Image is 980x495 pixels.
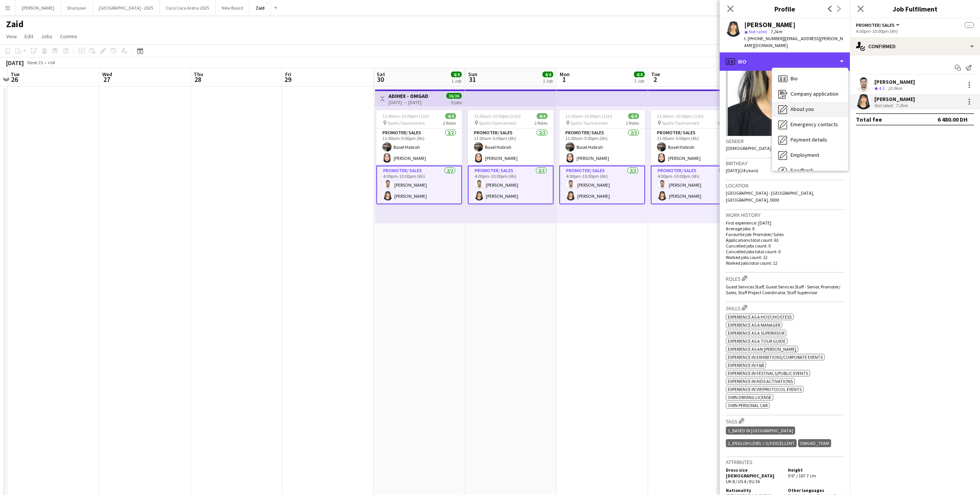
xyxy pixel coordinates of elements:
span: 2 Roles [626,120,639,126]
span: Emergency contacts [791,121,838,128]
span: UK 8 / US 4 / EU 36 [726,479,760,484]
span: Payment details [791,136,827,143]
app-card-role: Promoter/ Sales2/211:00am-5:00pm (6h)Basel Habrah[PERSON_NAME] [376,129,462,166]
span: Sat [377,71,385,78]
span: Experience as a Supervisor [728,330,784,336]
span: Experience as a Host/Hostess [728,314,792,320]
div: 11:00am-10:00pm (11h)4/4 Sports Tournament2 RolesPromoter/ Sales2/211:00am-5:00pm (6h)Basel Habra... [468,110,554,204]
div: 1_Based in [GEOGRAPHIC_DATA] [726,427,795,435]
span: [DATE] (24 years) [726,168,758,173]
span: Sports Tournament [387,120,425,126]
span: Experience in Kids Activations [728,378,793,384]
span: 4.3 [879,85,885,91]
a: Jobs [38,31,56,41]
span: [DEMOGRAPHIC_DATA] [726,145,771,151]
span: 29 [284,75,291,84]
span: Guest Services Staff, Guest Services Staff - Senior, Promoter/ Sales, Staff Project Coordinator, ... [726,284,840,295]
span: Mon [560,71,570,78]
span: Wed [102,71,112,78]
div: Not rated [874,103,894,108]
h3: Attributes [726,459,844,466]
h3: Tags [726,417,844,425]
span: | [EMAIL_ADDRESS][PERSON_NAME][DOMAIN_NAME] [744,36,843,48]
span: 31 [467,75,477,84]
p: Cancelled jobs total count: 0 [726,249,844,254]
span: 26 [10,75,20,84]
p: Average jobs: 6 [726,226,844,231]
span: Experience in VIP/Protocol Events [728,386,802,392]
h5: Height [788,467,844,473]
span: 28 [193,75,203,84]
button: Coca Coca Arena 2025 [160,0,216,15]
div: [PERSON_NAME] [744,21,795,28]
span: 36/36 [446,93,462,99]
app-job-card: 11:00am-10:00pm (11h)4/4 Sports Tournament2 RolesPromoter/ Sales2/211:00am-5:00pm (6h)Basel Habra... [651,110,737,204]
div: Company application [772,86,848,102]
div: About you [772,102,848,117]
a: Edit [21,31,36,41]
span: 2 Roles [534,120,547,126]
app-card-role: Promoter/ Sales2/211:00am-5:00pm (6h)Basel Habrah[PERSON_NAME] [651,129,737,166]
span: Sports Tournament [662,120,699,126]
div: 1 Job [634,78,644,84]
div: 7.2km [894,103,909,108]
span: 4/4 [542,72,553,77]
button: [GEOGRAPHIC_DATA] - 2025 [93,0,160,15]
button: Promoter/ Sales [856,22,901,28]
div: Bio [720,52,850,71]
div: [PERSON_NAME] [874,96,915,103]
h3: Roles [726,274,844,282]
span: Experience in Festivals/Public Events [728,370,808,376]
div: Total fee [856,116,882,123]
h3: Location [726,182,844,189]
span: 4/4 [537,113,547,119]
h3: ADIHEX - OMGAD [389,93,428,99]
div: 4:00pm-10:00pm (6h) [856,28,974,34]
span: 7.2km [769,29,784,34]
div: +04 [47,60,55,65]
a: View [3,31,20,41]
span: 2 Roles [443,120,456,126]
h3: Gender [726,138,844,145]
app-card-role: Promoter/ Sales2/24:00pm-10:00pm (6h)[PERSON_NAME][PERSON_NAME] [651,166,737,204]
span: 1 [559,75,570,84]
h5: Other languages [788,487,844,493]
app-card-role: Promoter/ Sales2/24:00pm-10:00pm (6h)[PERSON_NAME][PERSON_NAME] [468,166,554,204]
span: 4/4 [445,113,456,119]
span: Feedback [791,167,813,174]
span: Company application [791,90,838,97]
span: t. [PHONE_NUMBER] [744,36,784,41]
h5: Dress size [DEMOGRAPHIC_DATA] [726,467,782,479]
div: [PERSON_NAME] [874,78,915,85]
span: Experience as a Tour Guide [728,338,786,344]
a: Comms [57,31,80,41]
div: Confirmed [850,37,980,55]
span: Experience in F&B [728,362,764,368]
div: 11:00am-10:00pm (11h)4/4 Sports Tournament2 RolesPromoter/ Sales2/211:00am-5:00pm (6h)Basel Habra... [559,110,645,204]
div: OMGAD_Team [798,439,831,447]
span: 11:00am-10:00pm (11h) [657,113,704,119]
p: Worked jobs total count: 12 [726,260,844,266]
span: 27 [101,75,112,84]
div: [DATE] [6,59,24,67]
span: Experience in Exhibitions/Corporate Events [728,354,823,360]
button: Sharqawi [61,0,93,15]
img: Crew avatar or photo [726,21,844,136]
span: 11:00am-10:00pm (11h) [565,113,612,119]
div: Employment [772,148,848,163]
app-job-card: 11:00am-10:00pm (11h)4/4 Sports Tournament2 RolesPromoter/ Sales2/211:00am-5:00pm (6h)Basel Habra... [376,110,462,204]
div: 1 Job [543,78,553,84]
span: 11:00am-10:00pm (11h) [474,113,521,119]
span: Not rated [749,29,767,34]
div: Feedback [772,163,848,178]
span: [GEOGRAPHIC_DATA] - [GEOGRAPHIC_DATA], [GEOGRAPHIC_DATA], 0000 [726,190,814,203]
span: About you [791,106,814,112]
p: Applications total count: 63 [726,237,844,243]
span: Tue [11,71,20,78]
p: Cancelled jobs count: 0 [726,243,844,249]
span: Own Driving License [728,394,771,400]
span: Comms [60,33,77,40]
h3: Job Fulfilment [850,4,980,14]
span: Fri [285,71,291,78]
